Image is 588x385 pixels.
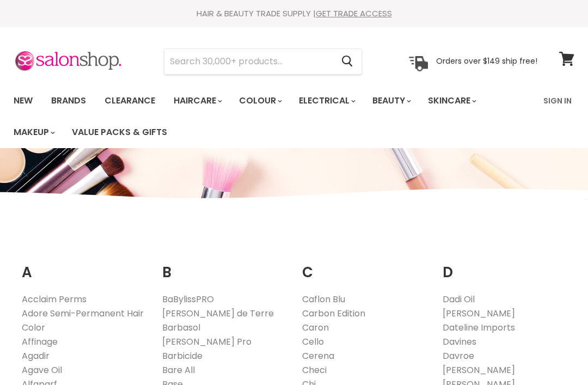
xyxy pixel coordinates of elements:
[162,307,274,320] a: [PERSON_NAME] de Terre
[302,247,426,284] h2: C
[302,350,334,362] a: Cerena
[5,121,62,144] a: Makeup
[302,364,327,376] a: Checi
[43,89,94,112] a: Brands
[302,293,345,305] a: Caflon Blu
[420,89,483,112] a: Skincare
[162,364,195,376] a: Bare All
[443,247,567,284] h2: D
[5,89,41,112] a: New
[22,247,146,284] h2: A
[162,293,214,305] a: BaBylissPRO
[302,307,365,320] a: Carbon Edition
[443,293,475,305] a: Dadi Oil
[22,364,62,376] a: Agave Oil
[96,89,163,112] a: Clearance
[443,364,515,376] a: [PERSON_NAME]
[162,350,203,362] a: Barbicide
[162,247,286,284] h2: B
[537,89,578,112] a: Sign In
[22,293,87,305] a: Acclaim Perms
[364,89,418,112] a: Beauty
[164,48,362,75] form: Product
[443,307,515,320] a: [PERSON_NAME]
[291,89,362,112] a: Electrical
[231,89,289,112] a: Colour
[302,321,329,334] a: Caron
[302,335,324,348] a: Cello
[333,49,362,74] button: Search
[166,89,229,112] a: Haircare
[5,85,537,148] ul: Main menu
[22,350,50,362] a: Agadir
[64,121,175,144] a: Value Packs & Gifts
[164,49,333,74] input: Search
[443,350,474,362] a: Davroe
[436,56,537,66] p: Orders over $149 ship free!
[316,8,392,19] a: GET TRADE ACCESS
[22,335,58,348] a: Affinage
[22,307,144,334] a: Adore Semi-Permanent Hair Color
[443,335,476,348] a: Davines
[162,321,200,334] a: Barbasol
[443,321,515,334] a: Dateline Imports
[162,335,252,348] a: [PERSON_NAME] Pro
